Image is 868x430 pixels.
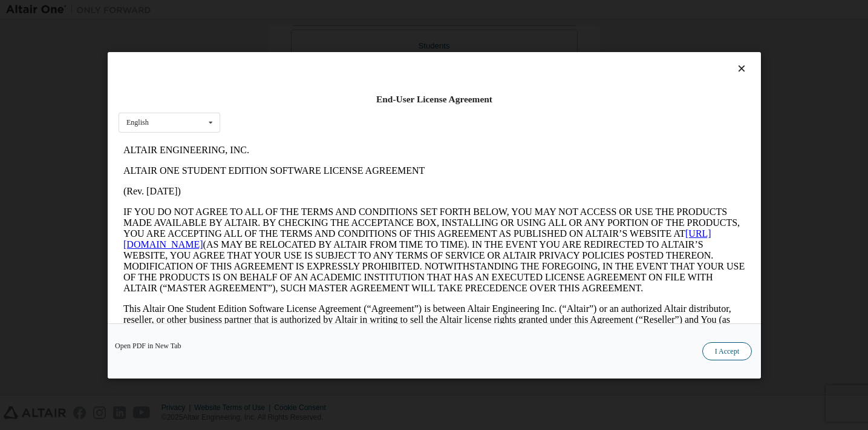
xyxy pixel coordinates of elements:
div: English [126,119,149,126]
p: ALTAIR ONE STUDENT EDITION SOFTWARE LICENSE AGREEMENT [5,25,627,36]
p: (Rev. [DATE]) [5,46,627,57]
a: [URL][DOMAIN_NAME] [5,88,593,110]
p: IF YOU DO NOT AGREE TO ALL OF THE TERMS AND CONDITIONS SET FORTH BELOW, YOU MAY NOT ACCESS OR USE... [5,67,627,154]
p: This Altair One Student Edition Software License Agreement (“Agreement”) is between Altair Engine... [5,164,627,207]
button: I Accept [702,342,751,360]
a: Open PDF in New Tab [115,342,181,349]
p: ALTAIR ENGINEERING, INC. [5,5,627,16]
div: End-User License Agreement [119,93,750,105]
